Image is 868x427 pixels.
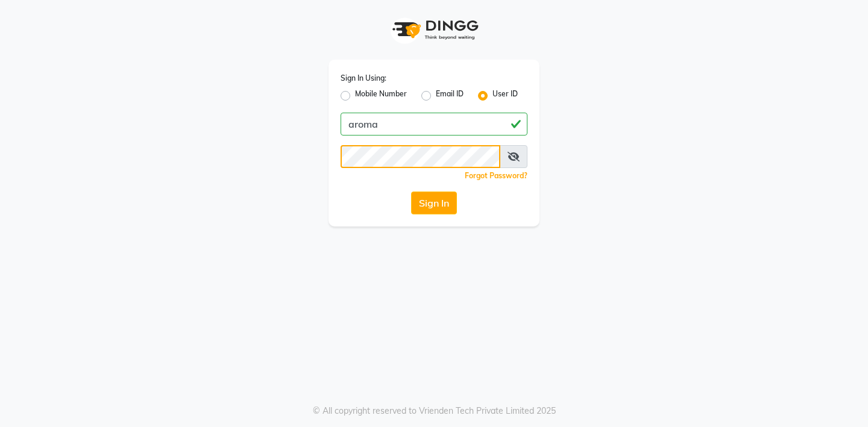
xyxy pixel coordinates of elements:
[341,73,386,84] label: Sign In Using:
[386,12,482,48] img: logo1.svg
[341,145,500,168] input: Username
[355,89,407,103] label: Mobile Number
[465,171,527,180] a: Forgot Password?
[492,89,518,103] label: User ID
[436,89,464,103] label: Email ID
[411,192,457,214] button: Sign In
[341,113,527,136] input: Username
